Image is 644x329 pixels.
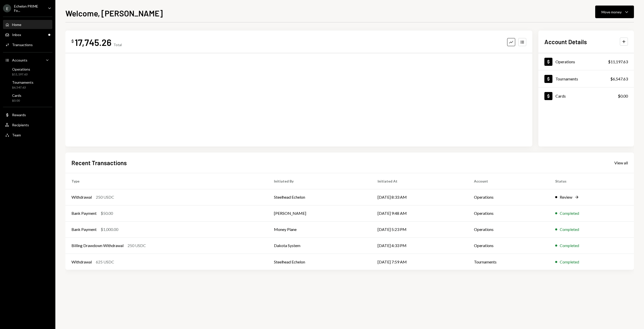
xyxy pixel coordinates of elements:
[614,160,628,165] div: View all
[372,254,468,270] td: [DATE] 7:59 AM
[268,254,372,270] td: Steelhead Echelon
[113,43,122,47] div: Total
[468,237,549,254] td: Operations
[3,79,52,91] a: Tournaments$6,547.63
[3,120,52,129] a: Recipients
[71,39,74,44] div: $
[65,8,163,18] h1: Welcome, [PERSON_NAME]
[101,226,118,232] div: $1,000.00
[560,210,579,216] div: Completed
[96,194,114,200] div: 250 USDC
[268,205,372,221] td: [PERSON_NAME]
[96,259,114,265] div: 625 USDC
[555,76,578,81] div: Tournaments
[3,130,52,139] a: Team
[12,113,26,117] div: Rewards
[372,237,468,254] td: [DATE] 4:33 PM
[372,221,468,237] td: [DATE] 5:23 PM
[71,243,124,249] div: Billing Drawdown Withdrawal
[560,259,579,265] div: Completed
[71,194,92,200] div: Withdrawal
[555,94,566,98] div: Cards
[12,43,33,47] div: Transactions
[468,205,549,221] td: Operations
[372,189,468,205] td: [DATE] 8:33 AM
[372,173,468,189] th: Initiated At
[12,72,30,77] div: $11,197.63
[3,110,52,119] a: Rewards
[555,59,575,64] div: Operations
[601,9,622,15] div: Move money
[560,194,572,200] div: Review
[14,4,44,13] div: Echelon PRIME Fo...
[468,254,549,270] td: Tournaments
[12,33,21,37] div: Inbox
[3,92,52,104] a: Cards$0.00
[3,30,52,39] a: Inbox
[538,53,634,70] a: Operations$11,197.63
[12,99,21,103] div: $0.00
[560,243,579,249] div: Completed
[614,160,628,165] a: View all
[268,189,372,205] td: Steelhead Echelon
[3,55,52,65] a: Accounts
[538,70,634,87] a: Tournaments$6,547.63
[560,226,579,232] div: Completed
[71,210,97,216] div: Bank Payment
[468,173,549,189] th: Account
[608,59,628,65] div: $11,197.63
[71,159,127,167] h2: Recent Transactions
[12,58,27,62] div: Accounts
[3,40,52,49] a: Transactions
[3,4,11,12] div: E
[75,37,111,48] div: 17,745.26
[12,123,29,127] div: Recipients
[268,221,372,237] td: Money Plane
[595,6,634,18] button: Move money
[65,173,268,189] th: Type
[71,226,97,232] div: Bank Payment
[12,93,21,98] div: Cards
[268,173,372,189] th: Initiated By
[610,76,628,82] div: $6,547.63
[12,133,21,137] div: Team
[128,243,146,249] div: 250 USDC
[372,205,468,221] td: [DATE] 9:48 AM
[12,22,21,27] div: Home
[71,259,92,265] div: Withdrawal
[549,173,634,189] th: Status
[3,66,52,78] a: Operations$11,197.63
[12,80,33,84] div: Tournaments
[618,93,628,99] div: $0.00
[544,38,587,46] h2: Account Details
[3,20,52,29] a: Home
[12,85,33,90] div: $6,547.63
[268,237,372,254] td: Dakota System
[468,221,549,237] td: Operations
[468,189,549,205] td: Operations
[12,67,30,71] div: Operations
[101,210,113,216] div: $50.00
[538,87,634,104] a: Cards$0.00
